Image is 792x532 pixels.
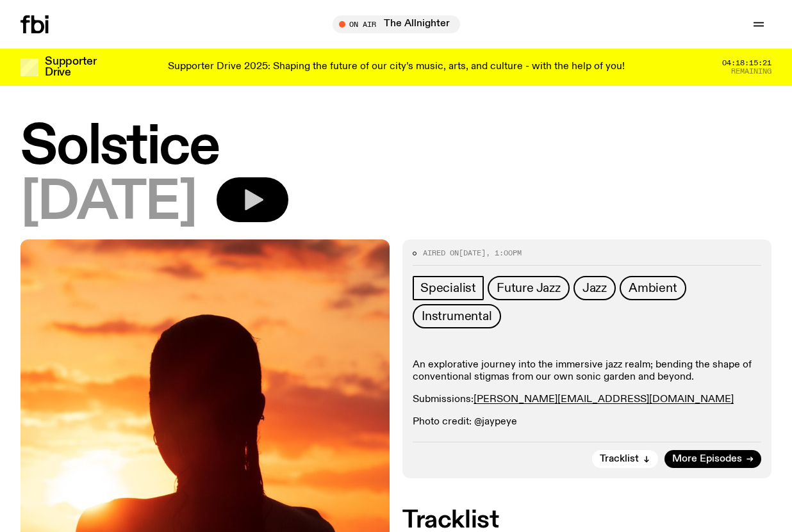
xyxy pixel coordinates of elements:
[600,455,639,464] span: Tracklist
[672,455,742,464] span: More Episodes
[722,60,771,67] span: 04:18:15:21
[488,276,570,300] a: Future Jazz
[333,15,460,33] button: On AirThe Allnighter
[731,68,771,75] span: Remaining
[620,276,686,300] a: Ambient
[423,248,459,258] span: Aired on
[413,359,761,383] p: An explorative journey into the immersive jazz realm; bending the shape of conventional stigmas f...
[413,276,484,300] a: Specialist
[497,281,561,295] span: Future Jazz
[413,304,501,328] a: Instrumental
[664,450,761,468] a: More Episodes
[422,309,492,323] span: Instrumental
[459,248,486,258] span: [DATE]
[413,394,761,406] p: Submissions:
[21,177,196,229] span: [DATE]
[474,394,734,405] a: [PERSON_NAME][EMAIL_ADDRESS][DOMAIN_NAME]
[402,509,771,532] h2: Tracklist
[629,281,677,295] span: Ambient
[168,61,625,73] p: Supporter Drive 2025: Shaping the future of our city’s music, arts, and culture - with the help o...
[45,56,96,78] h3: Supporter Drive
[573,276,616,300] a: Jazz
[413,416,761,428] p: Photo credit: @jaypeye
[21,122,771,173] h1: Solstice
[486,248,522,258] span: , 1:00pm
[420,281,476,295] span: Specialist
[592,450,658,468] button: Tracklist
[582,281,607,295] span: Jazz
